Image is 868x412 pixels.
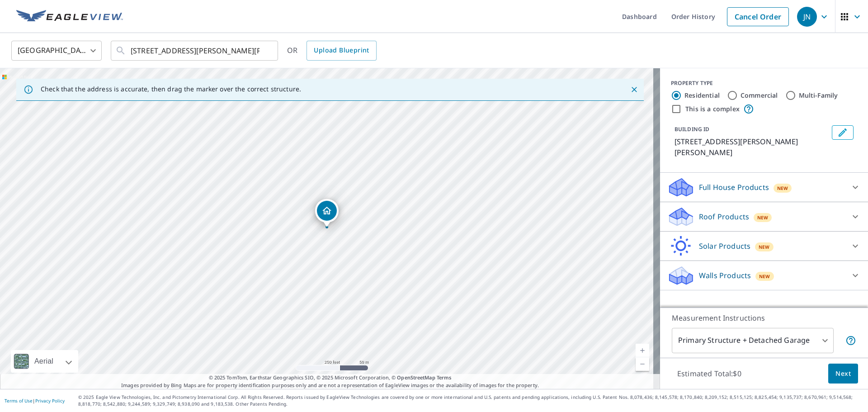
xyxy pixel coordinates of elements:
[209,374,452,382] span: © 2025 TomTom, Earthstar Geographics SIO, © 2025 Microsoft Corporation, ©
[832,125,854,140] button: Edit building 1
[131,38,259,63] input: Search by address or latitude-longitude
[287,41,377,61] div: OR
[671,79,857,87] div: PROPERTY TYPE
[11,38,102,63] div: [GEOGRAPHIC_DATA]
[667,176,861,198] div: Full House ProductsNew
[11,350,78,373] div: Aerial
[845,335,856,346] span: Your report will include the primary structure and a detached garage if one exists.
[727,7,789,26] a: Cancel Order
[32,350,56,373] div: Aerial
[670,364,749,384] p: Estimated Total: $0
[685,104,740,114] label: This is a complex
[684,91,720,100] label: Residential
[667,206,861,227] div: Roof ProductsNew
[799,91,838,100] label: Multi-Family
[397,374,435,381] a: OpenStreetMap
[307,41,376,61] a: Upload Blueprint
[699,241,750,251] p: Solar Products
[437,374,452,381] a: Terms
[672,313,856,323] p: Measurement Instructions
[675,136,828,158] p: [STREET_ADDRESS][PERSON_NAME][PERSON_NAME]
[699,182,769,193] p: Full House Products
[16,10,123,24] img: EV Logo
[741,91,778,100] label: Commercial
[628,84,640,95] button: Close
[314,45,369,56] span: Upload Blueprint
[797,7,817,27] div: JN
[759,273,770,280] span: New
[835,368,851,379] span: Next
[41,85,301,93] p: Check that the address is accurate, then drag the marker over the correct structure.
[315,199,339,227] div: Dropped pin, building 1, Residential property, 10223 N Davies Rd Lake Stevens, WA 98258
[636,344,649,357] a: Current Level 17, Zoom In
[828,364,858,384] button: Next
[757,214,769,221] span: New
[636,357,649,371] a: Current Level 17, Zoom Out
[667,265,861,286] div: Walls ProductsNew
[78,394,863,407] p: © 2025 Eagle View Technologies, Inc. and Pictometry International Corp. All Rights Reserved. Repo...
[777,185,788,192] span: New
[5,398,65,403] p: |
[759,243,770,251] span: New
[35,398,65,404] a: Privacy Policy
[699,270,751,281] p: Walls Products
[667,235,861,257] div: Solar ProductsNew
[675,125,709,133] p: BUILDING ID
[672,328,834,353] div: Primary Structure + Detached Garage
[699,211,749,222] p: Roof Products
[5,398,33,404] a: Terms of Use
